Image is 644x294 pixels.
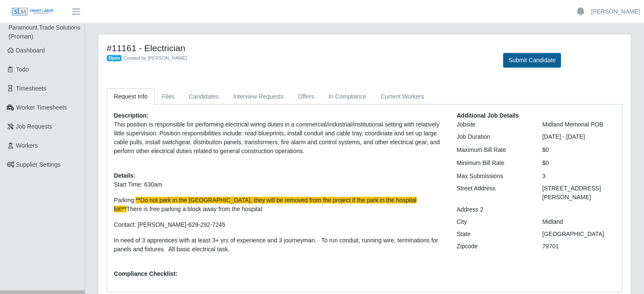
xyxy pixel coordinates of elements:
span: Worker Timesheets [16,104,67,111]
p: In need of 3 apprentices with at least 3+ yrs of experience and 3 journeyman. To run conduit, run... [114,236,444,254]
div: 3 [536,172,622,181]
a: Candidates [182,88,226,105]
div: [GEOGRAPHIC_DATA] [536,230,622,239]
div: 79701 [536,242,622,251]
div: Job Duration [450,132,536,141]
a: In Compliance [321,88,374,105]
div: Minimum Bill Rate [450,159,536,168]
a: Current Workers [373,88,431,105]
a: Offers [291,88,321,105]
a: Files [155,88,182,105]
b: Description: [114,112,149,119]
div: Midland [536,217,622,226]
div: Street Address [450,184,536,202]
b: Additional Job Details [456,112,519,119]
span: Open [107,55,122,62]
div: $0 [536,146,622,154]
div: Max Submissions [450,172,536,181]
div: Jobsite [450,120,536,129]
img: SLM Logo [12,7,54,16]
span: Todo [16,66,29,73]
h4: #11161 - Electrician [107,43,490,53]
span: Timesheets [16,85,47,92]
div: City [450,217,536,226]
div: Maximum Bill Rate [450,146,536,154]
div: Zipcode [450,242,536,251]
button: Submit Candidate [503,53,561,68]
span: Workers [16,142,38,149]
div: $0 [536,159,622,168]
span: Created by [PERSON_NAME] [123,55,187,60]
div: [STREET_ADDRESS][PERSON_NAME] [536,184,622,202]
span: Supplier Settings [16,161,61,168]
a: [PERSON_NAME] [591,7,640,16]
p: Start Time: 630am [114,180,444,189]
span: Dashboard [16,47,45,54]
div: State [450,230,536,239]
p: Parking: There is free parking a block away from the hospital [114,196,444,214]
span: **Do not park in the [GEOGRAPHIC_DATA], they will be removed from the project if the park in the ... [114,197,417,212]
span: Job Requests [16,123,53,130]
b: Details: [114,172,135,179]
div: Address 2 [450,205,536,214]
a: Interview Requests [226,88,291,105]
div: Midland Memorial POB [536,120,622,129]
span: Paramount Trade Solutions (Proman) [8,24,80,40]
a: Request Info [107,88,155,105]
p: This position is responsible for performing electrical wiring duties in a commercial/industrial/i... [114,120,444,156]
p: Contact: [PERSON_NAME]-629-292-7245 [114,220,444,229]
b: Compliance Checklist: [114,270,177,277]
div: [DATE] - [DATE] [536,132,622,141]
